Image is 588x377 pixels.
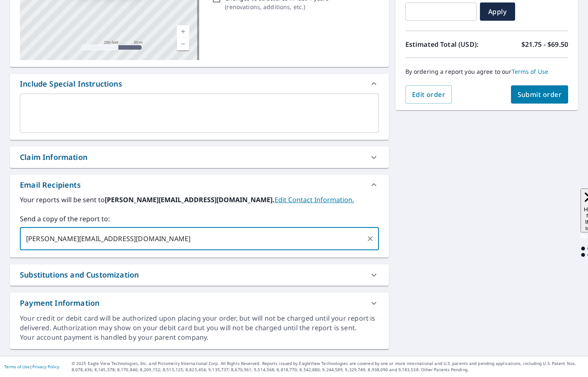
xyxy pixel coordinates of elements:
button: Clear [364,233,376,244]
div: Claim Information [10,147,389,168]
p: By ordering a report you agree to our [405,68,568,75]
p: ( renovations, additions, etc. ) [225,2,329,11]
div: Include Special Instructions [10,74,389,94]
p: Estimated Total (USD): [405,39,487,49]
div: Substitutions and Customization [20,269,139,280]
div: Claim Information [20,152,87,163]
label: Send a copy of the report to: [20,214,379,224]
div: Your account payment is handled by your parent company. [20,333,379,342]
span: Apply [487,7,508,16]
a: Privacy Policy [32,364,59,370]
a: Current Level 17, Zoom Out [177,38,189,50]
div: Payment Information [20,297,99,309]
div: Email Recipients [20,179,81,191]
div: Your credit or debit card will be authorized upon placing your order, but will not be charged unt... [20,314,379,333]
b: [PERSON_NAME][EMAIL_ADDRESS][DOMAIN_NAME]. [105,195,275,204]
span: Submit order [518,90,562,99]
div: Payment Information [10,292,389,314]
p: $21.75 - $69.50 [521,39,568,49]
button: Submit order [511,85,569,104]
a: Current Level 17, Zoom In [177,25,189,38]
p: | [4,364,59,369]
button: Edit order [405,85,452,104]
label: Your reports will be sent to [20,195,379,205]
div: Include Special Instructions [20,78,122,89]
span: Edit order [412,90,446,99]
div: Substitutions and Customization [10,264,389,285]
a: EditContactInfo [275,195,354,204]
button: Apply [480,2,515,21]
a: Terms of Use [512,68,549,75]
p: © 2025 Eagle View Technologies, Inc. and Pictometry International Corp. All Rights Reserved. Repo... [72,360,584,373]
div: Email Recipients [10,175,389,195]
a: Terms of Use [4,364,30,370]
